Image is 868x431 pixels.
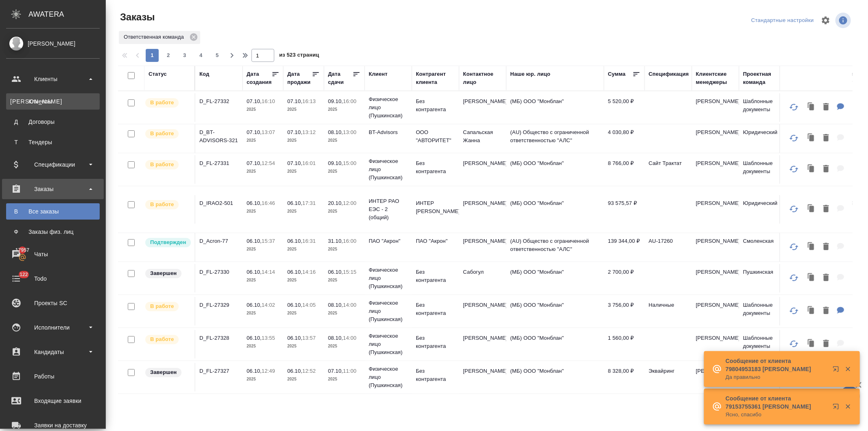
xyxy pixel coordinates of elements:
td: 3 756,00 ₽ [604,297,645,325]
div: Клиенты [6,73,100,85]
p: 07.10, [328,368,343,374]
span: 3 [178,51,191,59]
p: ИНТЕР РАО ЕЭС - 2 (общий) [369,197,408,222]
p: 2025 [328,136,361,145]
div: Спецификация [649,70,689,78]
td: [PERSON_NAME] [692,93,739,122]
p: D_BT-ADVISORS-321 [199,128,238,145]
p: Без контрагента [416,367,455,383]
p: Завершен [150,269,177,277]
p: Завершен [150,368,177,376]
div: Дата сдачи [328,70,352,86]
div: Исполнители [6,321,100,334]
p: 08.10, [328,129,343,135]
button: Обновить [784,159,804,179]
div: Все заказы [10,207,96,215]
button: Закрыть [840,403,856,410]
div: Проекты SC [6,297,100,309]
td: Шаблонные документы [739,93,786,122]
span: 2 [162,51,175,59]
td: (МБ) ООО "Монблан" [506,93,604,122]
td: [PERSON_NAME] [692,330,739,358]
td: (МБ) ООО "Монблан" [506,155,604,184]
a: 122Todo [2,268,104,289]
button: Удалить [819,161,833,178]
p: D_FL-27332 [199,97,238,106]
p: 06.10, [287,269,302,275]
p: 16:01 [302,160,316,166]
td: [PERSON_NAME] [692,363,739,391]
p: Ответственная команда [124,33,187,41]
p: 2025 [287,136,320,145]
p: 13:57 [302,335,316,341]
p: 06.10, [287,368,302,374]
div: Заказы физ. лиц [10,228,96,236]
p: 2025 [287,375,320,383]
p: Без контрагента [416,159,455,176]
td: (МБ) ООО "Монблан" [506,264,604,292]
td: Шаблонные документы [739,297,786,325]
button: Закрыть [840,365,856,373]
td: Сапальская Жанна [459,124,506,153]
a: [PERSON_NAME]Клиенты [6,93,100,110]
p: 13:12 [302,129,316,135]
span: Настроить таблицу [816,11,835,30]
div: Контрагент клиента [416,70,455,86]
p: Без контрагента [416,97,455,114]
p: Без контрагента [416,301,455,317]
p: ООО "АВТОРИТЕТ" [416,128,455,145]
a: Работы [2,366,104,387]
button: Открыть в новой вкладке [828,398,847,418]
p: 13:00 [343,129,356,135]
span: 5 [211,51,224,59]
p: Физическое лицо (Пушкинская) [369,332,408,356]
td: Шаблонные документы [739,330,786,358]
p: 2025 [247,106,279,114]
div: Клиентские менеджеры [696,70,735,86]
div: Выставляет КМ после уточнения всех необходимых деталей и получения согласия клиента на запуск. С ... [144,237,190,248]
p: 14:00 [343,302,356,308]
p: 07.10, [287,98,302,104]
div: Спецификации [6,158,100,171]
p: Физическое лицо (Пушкинская) [369,95,408,120]
p: Без контрагента [416,268,455,284]
p: 06.10, [287,302,302,308]
td: 4 030,80 ₽ [604,124,645,153]
p: Физическое лицо (Пушкинская) [369,266,408,290]
td: Шаблонные документы [739,155,786,184]
button: Клонировать [804,201,819,218]
button: Обновить [784,301,804,321]
p: 13:07 [262,129,275,135]
button: Обновить [784,128,804,148]
p: D_FL-27328 [199,334,238,342]
td: AU-17260 [645,233,692,262]
div: Ответственная команда [119,31,200,44]
p: 12:49 [262,368,275,374]
p: Сообщение от клиента 79153755361 [PERSON_NAME] [726,394,827,411]
div: Клиенты [10,97,96,106]
p: 13:55 [262,335,275,341]
div: Выставляет ПМ после принятия заказа от КМа [144,301,190,312]
button: Клонировать [804,303,819,319]
div: Чаты [6,248,100,260]
div: Выставляет КМ при направлении счета или после выполнения всех работ/сдачи заказа клиенту. Окончат... [144,367,190,378]
a: Проекты SC [2,293,104,313]
p: 07.10, [287,160,302,166]
p: ПАО "Акрон" [369,237,408,245]
td: (МБ) ООО "Монблан" [506,330,604,358]
div: Контактное лицо [463,70,502,86]
span: 122 [15,270,33,279]
button: Обновить [784,97,804,117]
p: 09.10, [328,160,343,166]
p: 2025 [247,245,279,253]
td: 1 560,00 ₽ [604,330,645,358]
p: 12:54 [262,160,275,166]
p: 15:37 [262,238,275,244]
p: 06.10, [287,335,302,341]
p: 2025 [328,309,361,317]
button: 5 [211,49,224,62]
button: Клонировать [804,161,819,178]
p: 15:00 [343,160,356,166]
p: 2025 [247,167,279,176]
button: Клонировать [804,99,819,116]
